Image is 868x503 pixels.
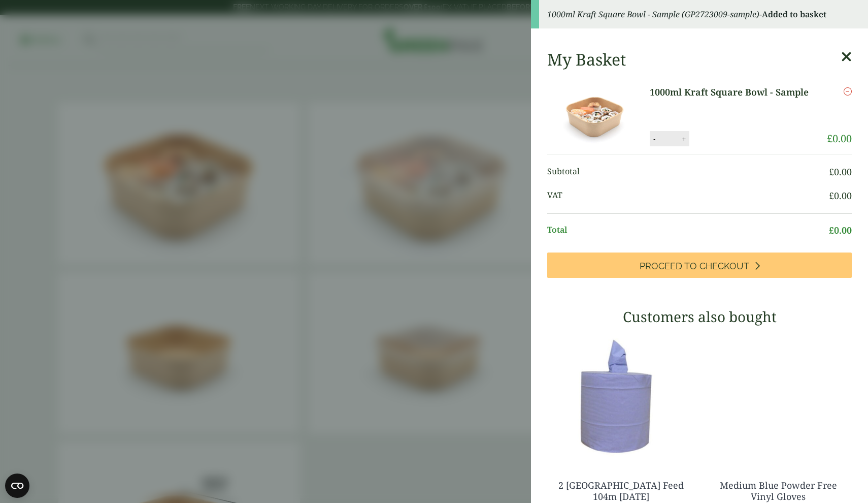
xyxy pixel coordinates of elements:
[827,132,852,145] bdi: 0.00
[5,474,29,498] button: Open CMP widget
[829,190,834,202] span: £
[547,189,829,203] span: VAT
[547,224,829,237] span: Total
[844,85,852,98] a: Remove this item
[762,9,826,20] strong: Added to basket
[829,190,852,202] bdi: 0.00
[558,479,684,502] a: 2 [GEOGRAPHIC_DATA] Feed 104m [DATE]
[650,135,658,143] button: -
[679,135,689,143] button: +
[640,261,749,272] span: Proceed to Checkout
[547,333,694,460] img: 3630017-2-Ply-Blue-Centre-Feed-104m
[547,165,829,179] span: Subtotal
[829,224,834,236] span: £
[827,132,832,145] span: £
[547,50,626,69] h2: My Basket
[547,253,852,278] a: Proceed to Checkout
[720,479,837,502] a: Medium Blue Powder Free Vinyl Gloves
[547,9,759,20] em: 1000ml Kraft Square Bowl - Sample (GP2723009-sample)
[547,308,852,326] h3: Customers also bought
[829,224,852,236] bdi: 0.00
[829,166,834,178] span: £
[829,166,852,178] bdi: 0.00
[650,85,818,99] a: 1000ml Kraft Square Bowl - Sample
